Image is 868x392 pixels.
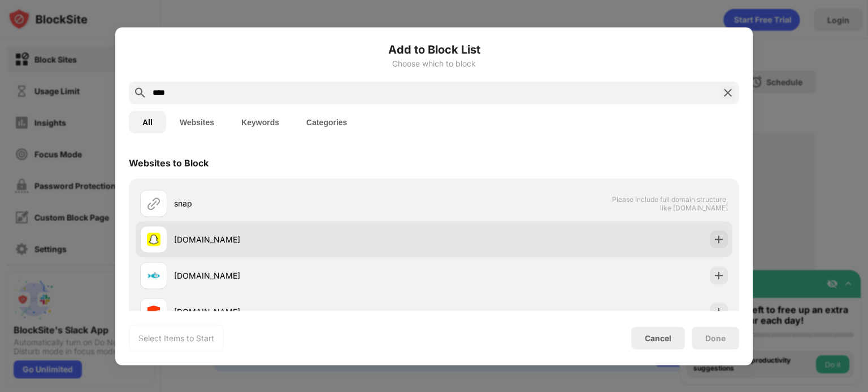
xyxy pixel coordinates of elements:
img: favicons [147,268,160,282]
img: favicons [147,232,160,246]
div: Done [705,333,726,342]
button: Categories [293,111,361,133]
button: All [129,111,166,133]
div: Choose which to block [129,59,739,68]
img: search.svg [133,86,147,99]
button: Keywords [228,111,293,133]
div: Websites to Block [129,157,209,168]
div: [DOMAIN_NAME] [174,234,434,245]
div: Select Items to Start [138,332,214,343]
h6: Add to Block List [129,41,739,58]
div: [DOMAIN_NAME] [174,270,434,281]
img: favicons [147,305,160,318]
img: search-close [721,86,735,99]
div: snap [174,197,434,209]
span: Please include full domain structure, like [DOMAIN_NAME] [611,195,728,212]
div: [DOMAIN_NAME] [174,306,434,318]
img: url.svg [147,196,160,210]
div: Cancel [645,333,671,343]
button: Websites [166,111,228,133]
